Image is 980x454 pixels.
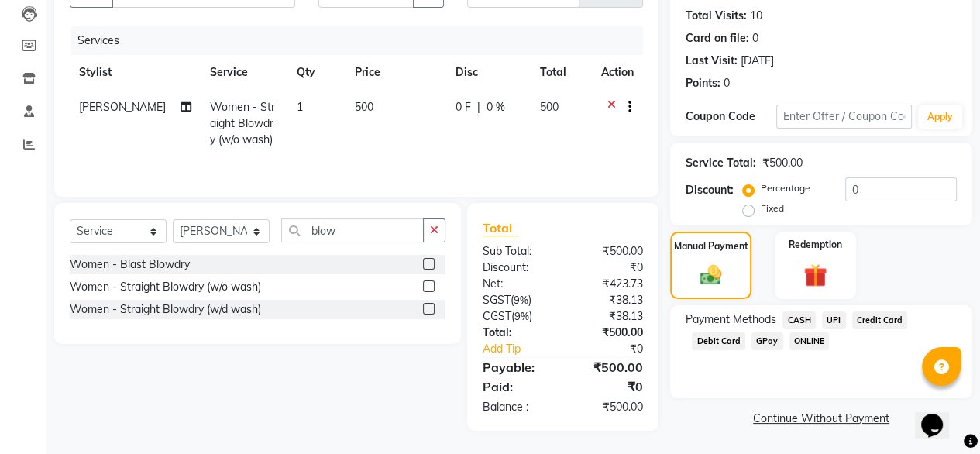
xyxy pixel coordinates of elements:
th: Price [346,55,446,90]
div: ₹423.73 [562,276,655,292]
span: Total [483,220,518,236]
th: Disc [446,55,530,90]
th: Service [201,55,287,90]
span: GPay [751,332,783,350]
img: _gift.svg [796,261,834,290]
span: 0 F [456,99,471,115]
iframe: chat widget [915,392,965,439]
div: ₹500.00 [562,325,655,341]
div: Net: [471,276,563,292]
div: ( ) [471,292,563,308]
div: Women - Blast Blowdry [70,256,190,273]
span: Payment Methods [686,311,776,328]
div: 0 [724,75,730,91]
div: Total Visits: [686,8,747,24]
span: CGST [483,309,511,323]
div: Total: [471,325,563,341]
span: 9% [514,310,529,322]
div: ₹500.00 [562,243,655,260]
a: Add Tip [471,341,578,357]
div: Discount: [686,182,734,198]
span: CASH [782,311,816,329]
div: ₹500.00 [562,399,655,415]
div: ( ) [471,308,563,325]
div: Women - Straight Blowdry (w/d wash) [70,301,261,318]
span: 500 [355,100,373,114]
div: ₹0 [578,341,655,357]
div: ₹500.00 [562,358,655,377]
th: Action [592,55,643,90]
div: 0 [752,30,758,46]
div: Last Visit: [686,53,738,69]
button: Apply [918,105,962,129]
th: Qty [287,55,346,90]
div: ₹500.00 [762,155,803,171]
span: 9% [514,294,528,306]
span: 0 % [487,99,505,115]
div: Paid: [471,377,563,396]
label: Fixed [761,201,784,215]
div: ₹0 [562,377,655,396]
div: ₹38.13 [562,308,655,325]
label: Manual Payment [674,239,748,253]
span: SGST [483,293,511,307]
div: Discount: [471,260,563,276]
div: Women - Straight Blowdry (w/o wash) [70,279,261,295]
div: Service Total: [686,155,756,171]
div: Coupon Code [686,108,776,125]
span: Credit Card [852,311,908,329]
div: Card on file: [686,30,749,46]
img: _cash.svg [693,263,729,287]
div: Points: [686,75,720,91]
div: [DATE] [741,53,774,69]
th: Stylist [70,55,201,90]
label: Percentage [761,181,810,195]
span: 500 [539,100,558,114]
div: 10 [750,8,762,24]
div: ₹0 [562,260,655,276]
span: 1 [297,100,303,114]
div: Services [71,26,655,55]
div: Sub Total: [471,243,563,260]
span: Debit Card [692,332,745,350]
span: [PERSON_NAME] [79,100,166,114]
div: ₹38.13 [562,292,655,308]
span: UPI [822,311,846,329]
input: Search or Scan [281,218,424,242]
th: Total [530,55,592,90]
a: Continue Without Payment [673,411,969,427]
span: ONLINE [789,332,830,350]
label: Redemption [789,238,842,252]
span: | [477,99,480,115]
div: Balance : [471,399,563,415]
div: Payable: [471,358,563,377]
span: Women - Straight Blowdry (w/o wash) [210,100,275,146]
input: Enter Offer / Coupon Code [776,105,912,129]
